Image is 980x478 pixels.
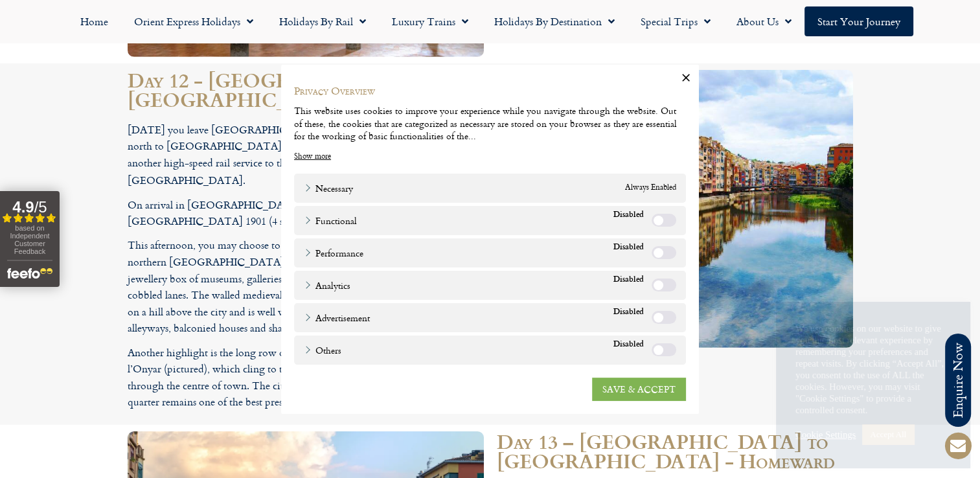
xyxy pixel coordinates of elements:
[304,213,357,227] a: Functional
[304,245,363,259] a: Performance
[294,104,686,142] div: This website uses cookies to improve your experience while you navigate through the website. Out ...
[294,84,686,98] h4: Privacy Overview
[294,150,331,162] a: Show more
[304,310,370,324] a: Advertisement
[625,181,676,194] span: Always Enabled
[304,343,341,356] a: Others
[592,377,686,400] a: SAVE & ACCEPT
[304,278,350,291] a: Analytics
[304,181,353,194] a: Necessary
